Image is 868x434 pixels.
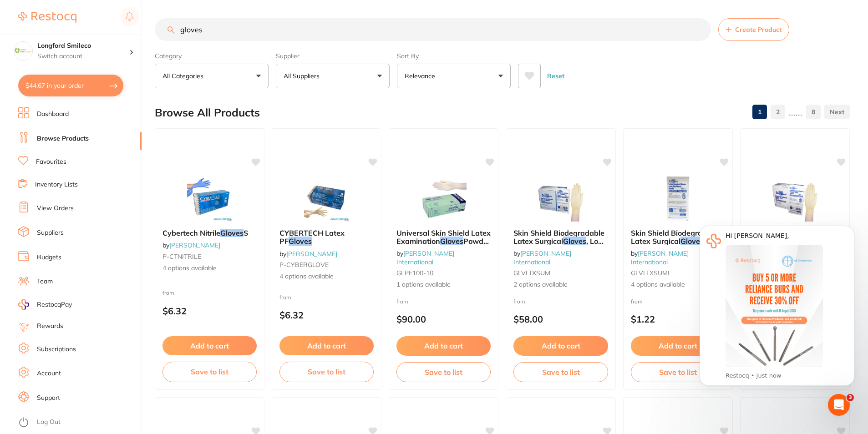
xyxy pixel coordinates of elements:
[631,298,643,305] span: from
[396,336,491,355] button: Add to cart
[396,228,491,246] span: Universal Skin Shield Latex Examination
[396,249,454,266] span: by
[180,176,239,222] img: Cybertech Nitrile Gloves S
[752,103,767,121] a: 1
[37,322,63,331] a: Rewards
[162,228,220,237] span: Cybertech Nitrile
[289,237,312,246] em: Gloves
[718,18,789,41] button: Create Product
[631,280,725,289] span: 4 options available
[771,103,785,121] a: 2
[531,176,590,222] img: Skin Shield Biodegradable Latex Surgical Gloves, Low Powder, Sterile, Box
[680,237,704,246] em: Gloves
[162,229,257,237] b: Cybertech Nitrile Gloves S
[279,336,374,355] button: Add to cart
[513,249,571,266] a: [PERSON_NAME] International
[162,336,257,355] button: Add to cart
[847,394,854,401] span: 3
[162,241,220,249] span: by
[276,64,390,88] button: All Suppliers
[37,41,129,50] h4: Longford Smileco
[37,110,69,119] a: Dashboard
[37,228,64,237] a: Suppliers
[35,180,78,189] a: Inventory Lists
[828,394,850,416] iframe: Intercom live chat
[806,103,821,121] a: 8
[37,253,61,262] a: Budgets
[37,345,76,354] a: Subscriptions
[735,26,782,33] span: Create Product
[440,237,463,246] em: Gloves
[513,237,604,254] span: , Low Powder, Sterile, Box
[563,237,586,246] em: Gloves
[396,269,433,277] span: GLPF100-10
[396,249,454,266] a: [PERSON_NAME] International
[405,71,439,81] p: Relevance
[286,250,337,258] a: [PERSON_NAME]
[396,229,491,246] b: Universal Skin Shield Latex Examination Gloves Powder Free AS/NZ Biodegradable Polymer Coated Tex...
[279,250,337,258] span: by
[155,106,260,119] h2: Browse All Products
[18,75,123,96] button: $44.67 in your order
[397,64,511,88] button: Relevance
[513,269,550,277] span: GLVLTXSUM
[155,52,269,60] label: Category
[544,64,567,88] button: Reset
[513,249,571,266] span: by
[513,298,525,305] span: from
[513,229,608,246] b: Skin Shield Biodegradable Latex Surgical Gloves, Low Powder, Sterile, Box
[279,294,291,301] span: from
[513,336,608,355] button: Add to cart
[631,249,689,266] a: [PERSON_NAME] International
[155,18,711,41] input: Search Products
[631,249,689,266] span: by
[162,306,257,316] p: $6.32
[18,299,72,310] a: RestocqPay
[631,229,725,246] b: Skin Shield Biodegradable Latex Surgical Gloves, Low Powder, Sterile, Pair
[631,228,722,246] span: Skin Shield Biodegradable Latex Surgical
[414,176,473,222] img: Universal Skin Shield Latex Examination Gloves Powder Free AS/NZ Biodegradable Polymer Coated Tex...
[14,42,32,60] img: Longford Smileco
[765,176,824,222] img: Skin Shield Biodegradable Latex Surgical Gloves, Powder Free, Sterile, Pair
[631,336,725,355] button: Add to cart
[397,52,511,60] label: Sort By
[155,64,269,88] button: All Categories
[513,362,608,382] button: Save to list
[37,369,61,378] a: Account
[18,12,76,23] img: Restocq Logo
[244,228,248,237] span: S
[631,362,725,382] button: Save to list
[297,176,356,222] img: CYBERTECH Latex PF Gloves
[37,52,129,61] p: Switch account
[396,362,491,382] button: Save to list
[396,280,491,289] span: 1 options available
[37,134,89,143] a: Browse Products
[18,7,76,28] a: Restocq Logo
[162,71,207,81] p: All Categories
[631,237,722,254] span: , Low Powder, Sterile, Pair
[37,277,53,286] a: Team
[396,314,491,324] p: $90.00
[276,52,390,60] label: Supplier
[162,252,201,261] span: P-CTNITRILE
[513,280,608,289] span: 2 options available
[37,394,60,403] a: Support
[37,418,61,427] a: Log Out
[631,314,725,324] p: $1.22
[396,298,408,305] span: from
[18,299,29,310] img: RestocqPay
[279,362,374,382] button: Save to list
[36,157,66,167] a: Favourites
[789,107,802,117] p: ......
[18,415,139,430] button: Log Out
[162,289,174,296] span: from
[220,228,244,237] em: Gloves
[279,228,345,246] span: CYBERTECH Latex PF
[648,176,707,222] img: Skin Shield Biodegradable Latex Surgical Gloves, Low Powder, Sterile, Pair
[279,229,374,246] b: CYBERTECH Latex PF Gloves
